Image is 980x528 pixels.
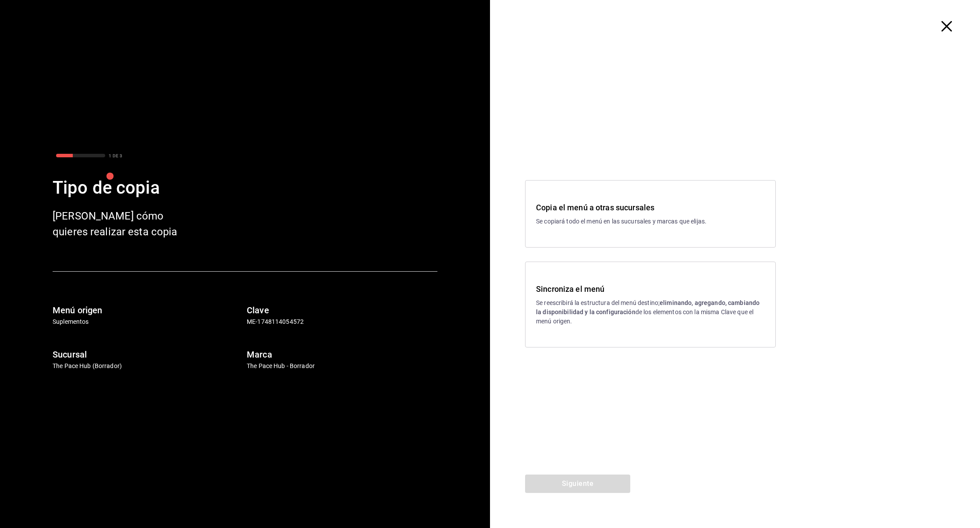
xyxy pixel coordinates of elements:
p: The Pace Hub - Borrador [247,361,437,371]
h6: Marca [247,347,437,361]
h6: Menú origen [53,303,243,317]
div: Tipo de copia [53,175,437,201]
p: ME-1748114054572 [247,317,437,326]
h3: Sincroniza el menú [536,283,765,295]
p: Se copiará todo el menú en las sucursales y marcas que elijas. [536,217,765,226]
p: Suplementos [53,317,243,326]
p: Se reescribirá la estructura del menú destino; de los elementos con la misma Clave que el menú or... [536,298,765,326]
p: The Pace Hub (Borrador) [53,361,243,371]
h6: Sucursal [53,347,243,361]
strong: eliminando, agregando, cambiando la disponibilidad y la configuración [536,299,760,315]
div: [PERSON_NAME] cómo quieres realizar esta copia [53,208,193,240]
div: 1 DE 3 [109,152,122,159]
h6: Clave [247,303,437,317]
h3: Copia el menú a otras sucursales [536,202,765,213]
